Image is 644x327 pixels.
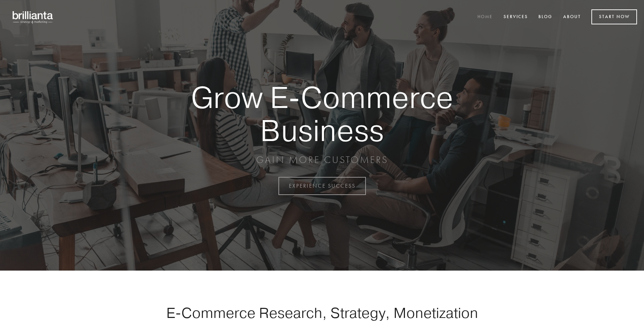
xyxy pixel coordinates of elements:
a: About [559,11,585,23]
a: Services [499,11,532,23]
a: Start Now [591,9,637,24]
h1: E-Commerce Research, Strategy, Monetization [144,304,500,321]
strong: Grow E-Commerce Business [167,81,477,147]
a: Blog [534,11,557,23]
p: GAIN MORE CUSTOMERS [167,154,477,166]
img: brillianta - research, strategy, marketing [7,7,59,27]
a: EXPERIENCE SUCCESS [278,177,366,195]
a: Home [473,11,497,23]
